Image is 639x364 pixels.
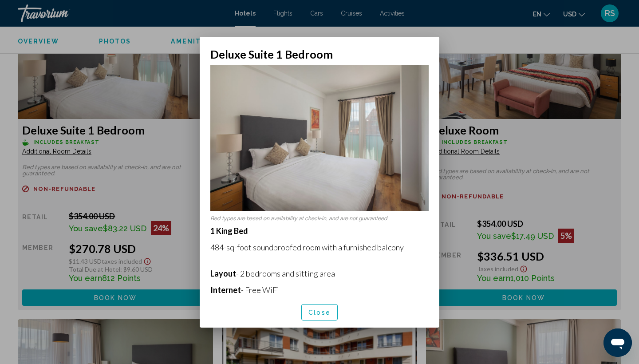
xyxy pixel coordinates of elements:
p: - 2 bedrooms and sitting area [210,269,429,278]
h2: Deluxe Suite 1 Bedroom [210,47,429,61]
b: Internet [210,285,241,295]
p: Bed types are based on availability at check-in, and are not guaranteed. [210,215,429,222]
span: Close [308,309,331,316]
img: 054258b9-c1aa-49f4-9602-97af29391bb6.jpeg [210,65,429,211]
b: Layout [210,269,236,278]
button: Close [301,304,338,320]
p: 484-sq-foot soundproofed room with a furnished balcony [210,242,429,252]
iframe: Кнопка запуска окна обмена сообщениями [603,328,632,357]
p: - Free WiFi [210,285,429,295]
strong: 1 King Bed [210,226,248,236]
